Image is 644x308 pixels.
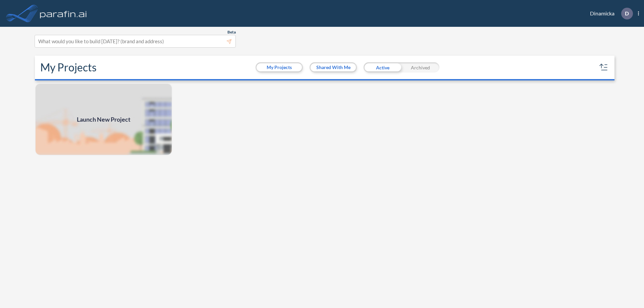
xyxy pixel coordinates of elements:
[35,83,172,156] a: Launch New Project
[580,8,639,19] div: Dinamicka
[40,61,97,74] h2: My Projects
[401,62,439,72] div: Archived
[598,62,609,73] button: sort
[39,7,88,20] img: logo
[35,83,172,156] img: add
[311,63,356,71] button: Shared With Me
[77,115,130,124] span: Launch New Project
[364,62,401,72] div: Active
[257,63,302,71] button: My Projects
[227,29,236,35] span: Beta
[625,10,629,16] p: D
